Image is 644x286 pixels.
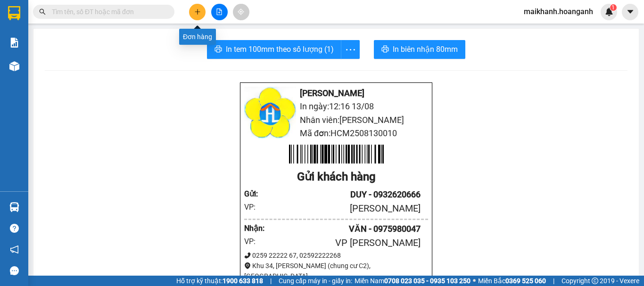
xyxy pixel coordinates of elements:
[207,40,341,59] button: printerIn tem 100mm theo số lượng (1)
[216,8,223,15] span: file-add
[393,43,458,55] span: In biên nhận 80mm
[374,40,465,59] button: printerIn biên nhận 80mm
[384,277,471,285] strong: 0708 023 035 - 0935 103 250
[244,222,267,234] div: Nhận :
[211,4,228,20] button: file-add
[611,4,615,11] span: 1
[341,44,359,56] span: more
[194,8,201,15] span: plus
[473,279,476,283] span: ⚪️
[10,245,19,254] span: notification
[381,45,389,54] span: printer
[267,236,421,250] div: VP [PERSON_NAME]
[622,4,638,20] button: caret-down
[553,276,554,286] span: |
[39,8,46,15] span: search
[244,87,428,100] li: [PERSON_NAME]
[189,4,206,20] button: plus
[10,224,19,233] span: question-circle
[267,222,421,236] div: VĂN - 0975980047
[223,277,263,285] strong: 1900 633 818
[244,262,251,269] span: environment
[215,45,222,54] span: printer
[516,6,601,17] span: maikhanh.hoanganh
[176,276,263,286] span: Hỗ trợ kỹ thuật:
[10,266,19,275] span: message
[341,40,360,59] button: more
[267,201,421,216] div: [PERSON_NAME]
[244,87,296,139] img: logo.jpg
[505,277,546,285] strong: 0369 525 060
[244,127,428,140] li: Mã đơn: HCM2508130010
[478,276,546,286] span: Miền Bắc
[244,168,428,186] div: Gửi khách hàng
[244,201,267,213] div: VP:
[244,252,251,259] span: phone
[9,61,19,71] img: warehouse-icon
[238,8,244,15] span: aim
[244,236,267,247] div: VP:
[244,188,267,200] div: Gửi :
[267,188,421,201] div: DUY - 0932620666
[52,7,163,17] input: Tìm tên, số ĐT hoặc mã đơn
[279,276,352,286] span: Cung cấp máy in - giấy in:
[244,114,428,127] li: Nhân viên: [PERSON_NAME]
[9,38,19,48] img: solution-icon
[270,276,272,286] span: |
[626,8,635,16] span: caret-down
[244,261,428,281] div: Khu 34, [PERSON_NAME] (chung cư C2), [GEOGRAPHIC_DATA]
[610,4,617,11] sup: 1
[244,250,428,261] div: 0259 22222 67, 02592222268
[9,202,19,212] img: warehouse-icon
[244,100,428,113] li: In ngày: 12:16 13/08
[592,278,598,284] span: copyright
[355,276,471,286] span: Miền Nam
[8,6,20,20] img: logo-vxr
[226,43,334,55] span: In tem 100mm theo số lượng (1)
[233,4,249,20] button: aim
[605,8,613,16] img: icon-new-feature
